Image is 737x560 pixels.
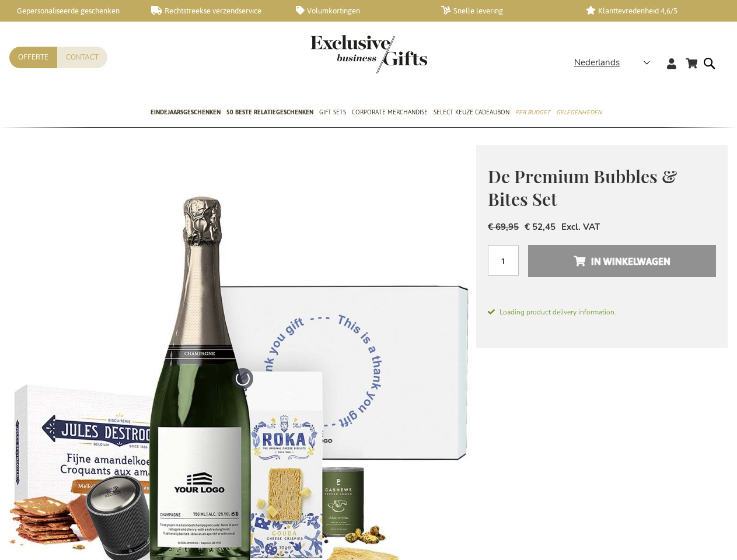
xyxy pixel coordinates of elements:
[319,106,346,118] span: Gift Sets
[6,6,132,16] a: Gepersonaliseerde geschenken
[488,307,716,317] span: Loading product delivery information.
[57,47,107,68] a: Contact
[556,106,602,118] span: Gelegenheden
[151,6,278,16] a: Rechtstreekse verzendservice
[352,106,428,118] span: Corporate Merchandise
[352,99,428,128] a: Corporate Merchandise
[151,106,221,118] span: Eindejaarsgeschenken
[319,99,346,128] a: Gift Sets
[488,245,519,276] input: Aantal
[574,56,620,69] span: Nederlands
[556,99,602,128] a: Gelegenheden
[296,6,422,16] a: Volumkortingen
[515,106,550,118] span: Per Budget
[226,106,313,118] span: 50 beste relatiegeschenken
[151,99,221,128] a: Eindejaarsgeschenken
[586,6,712,16] a: Klanttevredenheid 4,6/5
[310,35,427,73] img: Exclusive Business gifts logo
[441,6,568,16] a: Snelle levering
[9,47,57,68] a: Offerte
[434,99,509,128] a: Select Keuze Cadeaubon
[561,221,600,233] span: Excl. VAT
[226,99,313,128] a: 50 beste relatiegeschenken
[488,164,677,211] span: De Premium Bubbles & Bites Set
[525,221,556,233] span: € 52,45
[310,35,369,73] a: store logo
[434,106,509,118] span: Select Keuze Cadeaubon
[488,221,519,233] span: € 69,95
[515,99,550,128] a: Per Budget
